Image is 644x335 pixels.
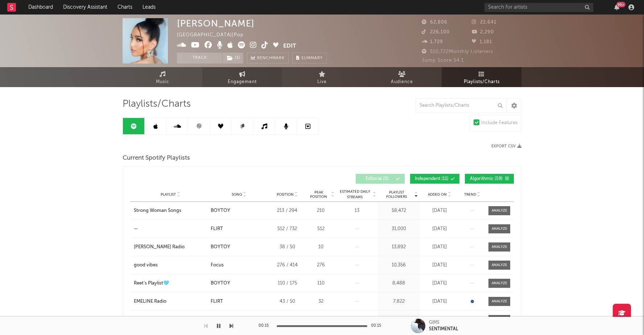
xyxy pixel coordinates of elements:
div: BOYTOY [211,316,230,323]
button: Editorial(0) [356,174,405,184]
span: Live [317,78,327,86]
span: Algorithmic ( 59 ) [470,177,503,181]
div: 8,488 [380,280,418,287]
a: Live [282,67,362,87]
span: 62,806 [422,20,447,25]
div: 512 / 732 [271,225,304,233]
div: 43 / 50 [271,298,304,305]
div: [DATE] [421,225,458,233]
div: 31,000 [380,225,418,233]
button: Algorithmic(59) [465,174,514,184]
a: Reet’s Playlist🩵 [134,280,207,287]
div: 7,822 [380,298,418,305]
div: you got me in love again [134,316,187,323]
div: 7,632 [380,316,418,323]
span: Independent ( 11 ) [415,177,449,181]
button: Track [177,53,222,64]
div: FLIRT [211,225,223,233]
span: Trend [464,192,476,197]
div: 213 / 294 [271,207,304,215]
a: Music [123,67,202,87]
span: Peak Position [307,190,330,199]
input: Search for artists [484,3,593,12]
span: Engagement [228,78,257,86]
div: FLIRT [211,298,223,305]
div: Include Features [481,119,517,127]
button: Edit [283,41,296,50]
div: Focus [211,262,224,269]
a: Playlists/Charts [442,67,521,87]
span: Current Spotify Playlists [123,154,190,163]
div: GIMS [429,319,439,326]
button: (1) [223,53,243,64]
div: 110 [307,280,334,287]
span: 2,290 [472,30,494,34]
div: [PERSON_NAME] [177,18,255,29]
button: Export CSV [491,144,521,148]
span: Playlists/Charts [123,100,191,109]
div: 122 [307,316,334,323]
a: EMELINE Radio [134,298,207,305]
span: ( 1 ) [222,53,244,64]
button: Independent(11) [410,174,459,184]
input: Search Playlists/Charts [416,98,506,113]
div: 13,892 [380,244,418,251]
div: [DATE] [421,316,458,323]
div: 130 / 208 [271,316,304,323]
div: BOYTOY [211,280,230,287]
a: Strong Woman Songs [134,207,207,215]
a: good vibes [134,262,207,269]
div: EMELINE Radio [134,298,166,305]
a: Benchmark [247,53,289,64]
div: — [134,225,138,233]
div: 210 [307,207,334,215]
span: Playlist [161,192,176,197]
div: 99 + [616,2,626,7]
button: Summary [292,53,327,64]
a: Engagement [202,67,282,87]
div: 38 / 50 [271,244,304,251]
div: [PERSON_NAME] Radio [134,244,185,251]
div: Strong Woman Songs [134,207,181,215]
span: Added On [428,192,447,197]
div: good vibes [134,262,158,269]
div: 276 / 414 [271,262,304,269]
span: Music [156,78,169,86]
span: Playlist Followers [380,190,413,199]
div: [GEOGRAPHIC_DATA] | Pop [177,31,252,40]
a: you got me in love again [134,316,207,323]
div: 13 [338,207,376,215]
span: 1,181 [472,40,492,44]
div: [DATE] [421,207,458,215]
div: 10,356 [380,262,418,269]
span: Estimated Daily Streams [338,189,372,200]
span: 22,641 [472,20,496,25]
div: [DATE] [421,298,458,305]
a: [PERSON_NAME] Radio [134,244,207,251]
div: 110 / 175 [271,280,304,287]
div: 58,472 [380,207,418,215]
div: [DATE] [421,280,458,287]
div: 276 [307,262,334,269]
div: Reet’s Playlist🩵 [134,280,169,287]
a: Audience [362,67,442,87]
span: Audience [391,78,413,86]
div: [DATE] [421,244,458,251]
span: Position [277,192,294,197]
div: 00:15 [371,322,385,330]
button: 99+ [614,4,619,10]
div: 10 [307,244,334,251]
span: 1,729 [422,40,443,44]
span: 510,722 Monthly Listeners [422,49,493,54]
span: 226,100 [422,30,450,34]
div: BOYTOY [211,244,230,251]
div: 32 [307,298,334,305]
span: Song [232,192,242,197]
span: Editorial ( 0 ) [360,177,394,181]
div: SENTIMENTAL [429,326,458,332]
div: BOYTOY [211,207,230,215]
a: — [134,225,207,233]
span: Jump Score: 54.1 [422,58,464,63]
span: Benchmark [257,54,285,63]
div: 00:15 [259,322,273,330]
